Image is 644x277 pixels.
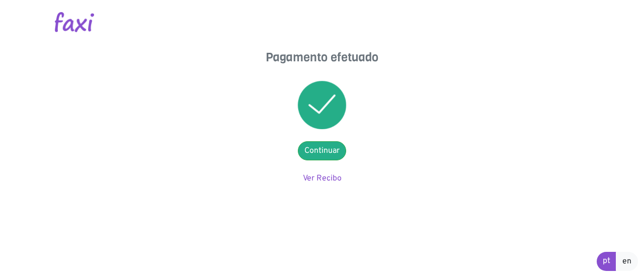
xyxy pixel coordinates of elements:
a: en [616,252,638,271]
a: Ver Recibo [303,173,342,183]
a: pt [597,252,616,271]
img: success [298,81,346,129]
a: Continuar [298,141,346,160]
h4: Pagamento efetuado [221,50,423,65]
